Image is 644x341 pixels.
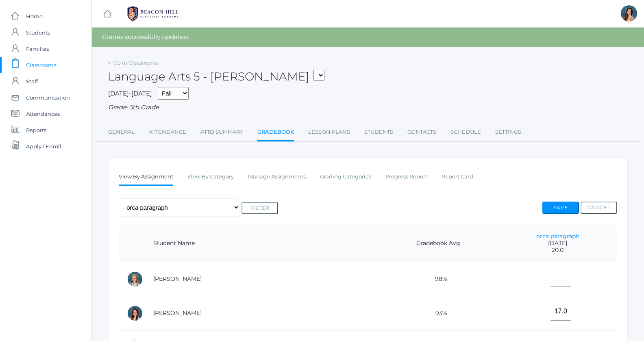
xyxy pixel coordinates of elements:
[407,124,436,140] a: Contacts
[542,202,579,214] button: Save
[26,8,43,24] span: Home
[442,169,473,185] a: Report Card
[187,169,234,185] a: View By Category
[127,305,143,321] div: Grace Carpenter
[308,124,350,140] a: Lesson Plans
[378,262,498,296] td: 98%
[241,202,278,214] button: Filter
[153,275,202,282] a: [PERSON_NAME]
[26,89,70,106] span: Communication
[536,232,579,240] a: orca paragraph
[26,24,50,41] span: Students
[385,169,427,185] a: Progress Report
[364,124,393,140] a: Students
[26,138,61,154] span: Apply / Enroll
[122,4,183,24] img: BHCALogos-05-308ed15e86a5a0abce9b8dd61676a3503ac9727e845dece92d48e8588c001991.png
[378,225,498,262] th: Gradebook Avg
[108,89,152,97] span: [DATE]-[DATE]
[507,240,609,247] span: [DATE]
[149,124,186,140] a: Attendance
[108,124,135,140] a: General
[26,73,38,89] span: Staff
[145,225,378,262] th: Student Name
[450,124,481,140] a: Schedule
[495,124,521,140] a: Settings
[257,124,294,141] a: Gradebook
[127,271,143,287] div: Paige Albanese
[92,28,644,47] div: Grades successfully updated.
[581,202,617,214] button: Cancel
[320,169,371,185] a: Grading Categories
[507,247,609,254] span: 20.0
[248,169,306,185] a: Manage Assignments
[26,122,46,138] span: Reports
[621,5,637,22] div: Rebecca Salazar
[119,169,173,186] a: View By Assignment
[153,309,202,317] a: [PERSON_NAME]
[200,124,243,140] a: Attd Summary
[108,103,628,112] div: Grade: 5th Grade
[26,41,49,57] span: Families
[26,57,56,73] span: Classrooms
[26,106,60,122] span: Attendances
[108,70,324,83] h2: Language Arts 5 - [PERSON_NAME]
[113,59,159,66] a: Go to Classrooms
[378,296,498,330] td: 93%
